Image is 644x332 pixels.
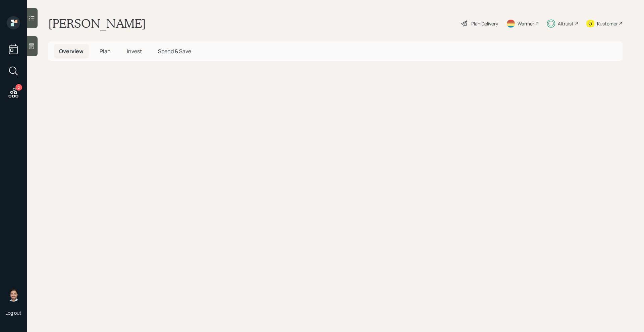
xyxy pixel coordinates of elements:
div: Log out [5,310,21,316]
div: Kustomer [597,20,618,27]
div: Warmer [518,20,534,27]
div: 2 [15,84,22,91]
div: Altruist [558,20,574,27]
span: Invest [127,48,142,55]
span: Plan [100,48,111,55]
span: Overview [59,48,84,55]
img: michael-russo-headshot.png [7,288,20,302]
div: Plan Delivery [471,20,498,27]
h1: [PERSON_NAME] [48,16,146,31]
span: Spend & Save [158,48,191,55]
